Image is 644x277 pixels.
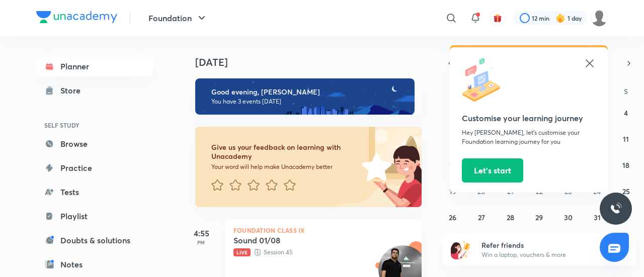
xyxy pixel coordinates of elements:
[181,239,221,245] p: PM
[328,127,422,207] img: feedback_image
[507,213,514,222] abbr: October 28, 2025
[531,209,547,225] button: October 29, 2025
[211,163,358,171] p: Your word will help make Unacademy better
[449,187,456,196] abbr: October 19, 2025
[142,8,214,28] button: Foundation
[233,227,414,233] p: Foundation Class IX
[36,11,117,23] img: Company Logo
[478,213,485,222] abbr: October 27, 2025
[623,134,629,144] abbr: October 11, 2025
[462,57,507,103] img: icon
[624,86,628,96] abbr: Saturday
[481,240,605,250] h6: Refer friends
[555,13,566,23] img: streak
[490,10,506,26] button: avatar
[36,182,153,202] a: Tests
[36,11,117,26] a: Company Logo
[195,78,415,115] img: evening
[477,187,486,196] abbr: October 20, 2025
[503,209,519,225] button: October 28, 2025
[462,112,596,124] h5: Customise your learning journey
[36,230,153,250] a: Doubts & solutions
[36,134,153,154] a: Browse
[618,105,634,121] button: October 4, 2025
[36,254,153,274] a: Notes
[36,56,153,76] a: Planner
[449,213,456,222] abbr: October 26, 2025
[594,213,601,222] abbr: October 31, 2025
[195,56,432,68] h4: [DATE]
[618,131,634,147] button: October 11, 2025
[451,239,471,259] img: referral
[589,209,605,225] button: October 31, 2025
[493,14,502,23] img: avatar
[618,183,634,199] button: October 25, 2025
[445,131,461,147] button: October 5, 2025
[445,209,461,225] button: October 26, 2025
[564,213,573,222] abbr: October 30, 2025
[473,209,490,225] button: October 27, 2025
[36,117,153,134] h6: SELF STUDY
[462,128,596,146] p: Hey [PERSON_NAME], let’s customise your Foundation learning journey for you
[536,187,543,196] abbr: October 22, 2025
[233,248,251,256] span: Live
[233,247,391,257] p: Session 45
[211,143,358,161] h6: Give us your feedback on learning with Unacademy
[565,187,572,196] abbr: October 23, 2025
[181,227,221,239] h5: 4:55
[507,187,514,196] abbr: October 21, 2025
[560,209,576,225] button: October 30, 2025
[535,213,543,222] abbr: October 29, 2025
[445,157,461,173] button: October 12, 2025
[36,80,153,101] a: Store
[60,84,87,97] div: Store
[624,108,628,118] abbr: October 4, 2025
[618,157,634,173] button: October 18, 2025
[445,183,461,199] button: October 19, 2025
[36,206,153,226] a: Playlist
[211,98,406,106] p: You have 3 events [DATE]
[233,235,359,245] h5: Sound 01/08
[622,160,629,170] abbr: October 18, 2025
[610,203,622,215] img: ttu
[462,158,523,182] button: Let’s start
[593,187,601,196] abbr: October 24, 2025
[622,187,630,196] abbr: October 25, 2025
[591,10,608,27] img: Rounak Sharma
[481,250,605,259] p: Win a laptop, vouchers & more
[36,158,153,178] a: Practice
[211,87,406,97] h6: Good evening, [PERSON_NAME]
